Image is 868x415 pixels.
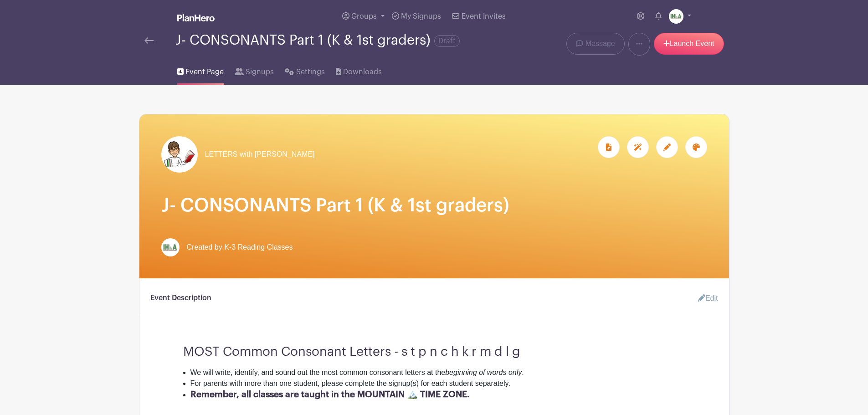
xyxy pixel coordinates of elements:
span: Event Invites [462,13,506,20]
a: Event Page [177,56,224,85]
em: beginning of words only [445,369,522,376]
img: IHLA%20white%20logo_NEW.png [669,9,683,24]
strong: Remember, all classes are taught in the MOUNTAIN 🏔️ TIME ZONE. [190,390,470,399]
span: Downloads [343,67,382,77]
img: logo_white-6c42ec7e38ccf1d336a20a19083b03d10ae64f83f12c07503d8b9e83406b4c7d.svg [177,14,215,21]
span: LETTERS with [PERSON_NAME] [205,149,315,160]
img: Screenshot%202025-08-14%20104942.png [161,136,198,173]
span: Event Page [185,67,224,77]
a: Downloads [336,56,382,85]
a: Signups [235,56,274,85]
span: Signups [246,67,274,77]
div: J- CONSONANTS Part 1 (K & 1st graders) [175,33,460,48]
img: IHLA%20white%20logo_NEW.png [161,238,180,256]
span: Settings [296,67,325,77]
a: Edit [691,289,718,307]
li: We will write, identify, and sound out the most common consonant letters at the . [190,367,685,378]
span: Draft [434,35,460,47]
li: For parents with more than one student, please complete the signup(s) for each student separately. [190,378,685,389]
a: LETTERS with [PERSON_NAME] [161,136,315,173]
a: Launch Event [654,33,724,55]
img: back-arrow-29a5d9b10d5bd6ae65dc969a981735edf675c4d7a1fe02e03b50dbd4ba3cdb55.svg [144,37,154,44]
h6: Event Description [150,294,211,302]
a: Message [566,33,624,55]
span: My Signups [401,13,441,20]
span: Created by K-3 Reading Classes [187,242,293,253]
h3: MOST Common Consonant Letters - s t p n c h k r m d l g [183,337,685,360]
span: Message [586,38,615,49]
h1: J- CONSONANTS Part 1 (K & 1st graders) [161,195,707,216]
a: Settings [285,56,324,85]
span: Groups [351,13,377,20]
